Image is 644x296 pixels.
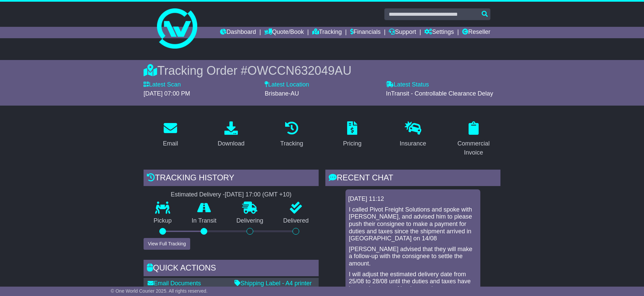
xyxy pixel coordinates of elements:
[144,63,500,78] div: Tracking Order #
[159,119,182,151] a: Email
[264,27,304,38] a: Quote/Book
[144,81,181,88] label: Latest Scan
[276,119,308,151] a: Tracking
[144,191,319,198] div: Estimated Delivery -
[280,139,303,148] div: Tracking
[144,90,190,97] span: [DATE] 07:00 PM
[451,139,496,157] div: Commercial Invoice
[395,119,430,151] a: Insurance
[144,238,190,250] button: View Full Tracking
[389,27,416,38] a: Support
[399,139,426,148] div: Insurance
[349,246,477,268] p: [PERSON_NAME] advised that they will make a follow-up with the consignee to settle the amount.
[225,191,291,198] div: [DATE] 17:00 (GMT +10)
[144,260,319,278] div: Quick Actions
[424,27,454,38] a: Settings
[348,195,478,203] div: [DATE] 11:12
[462,27,490,38] a: Reseller
[248,64,352,77] span: OWCCN632049AU
[386,81,429,88] label: Latest Status
[144,217,182,225] p: Pickup
[163,139,178,148] div: Email
[265,90,299,97] span: Brisbane-AU
[343,139,362,148] div: Pricing
[325,170,500,188] div: RECENT CHAT
[273,217,319,225] p: Delivered
[144,170,319,188] div: Tracking history
[265,81,309,88] label: Latest Location
[349,271,477,293] p: I will adjust the estimated delivery date from 25/08 to 28/08 until the duties and taxes have bee...
[220,27,256,38] a: Dashboard
[182,217,227,225] p: In Transit
[226,217,273,225] p: Delivering
[349,206,477,242] p: I called Pivot Freight Solutions and spoke with [PERSON_NAME], and advised him to please push the...
[111,288,208,294] span: © One World Courier 2025. All rights reserved.
[312,27,342,38] a: Tracking
[234,280,312,287] a: Shipping Label - A4 printer
[386,90,493,97] span: InTransit - Controllable Clearance Delay
[446,119,500,160] a: Commercial Invoice
[339,119,366,151] a: Pricing
[148,280,201,287] a: Email Documents
[213,119,249,151] a: Download
[218,139,245,148] div: Download
[350,27,381,38] a: Financials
